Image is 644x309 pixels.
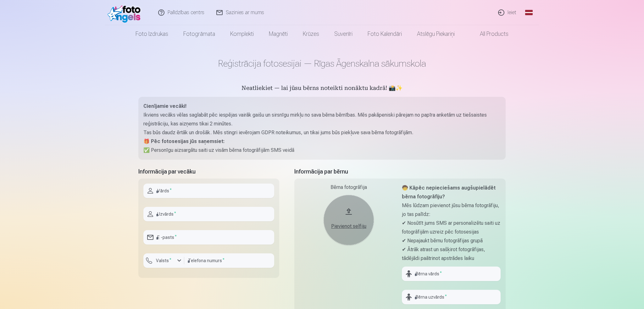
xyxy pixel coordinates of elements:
[143,128,501,137] p: Tas būs daudz ērtāk un drošāk. Mēs stingri ievērojam GDPR noteikumus, un tikai jums būs piekļuve ...
[128,25,176,43] a: Foto izdrukas
[108,3,144,23] img: /fa1
[409,25,462,43] a: Atslēgu piekariņi
[138,84,506,93] h5: Neatliekiet — lai jūsu bērns noteikti nonāktu kadrā! 📸✨
[143,111,501,128] p: Ikviens vecāks vēlas saglabāt pēc iespējas vairāk gaišu un sirsnīgu mirkļu no sava bērna bērnības...
[402,201,501,219] p: Mēs lūdzam pievienot jūsu bērna fotogrāfiju, jo tas palīdz:
[295,25,327,43] a: Krūzes
[324,195,374,245] button: Pievienot selfiju
[360,25,409,43] a: Foto kalendāri
[143,103,186,109] strong: Cienījamie vecāki!
[176,25,223,43] a: Fotogrāmata
[143,138,225,144] strong: 🎁 Pēc fotosesijas jūs saņemsiet:
[294,167,506,176] h5: Informācija par bērnu
[462,25,516,43] a: All products
[143,146,501,155] p: ✅ Personīgu aizsargātu saiti uz visām bērna fotogrāfijām SMS veidā
[143,253,184,268] button: Valsts*
[402,185,496,200] strong: 🧒 Kāpēc nepieciešams augšupielādēt bērna fotogrāfiju?
[402,236,501,245] p: ✔ Nepajaukt bērnu fotogrāfijas grupā
[223,25,261,43] a: Komplekti
[402,219,501,236] p: ✔ Nosūtīt jums SMS ar personalizētu saiti uz fotogrāfijām uzreiz pēc fotosesijas
[261,25,295,43] a: Magnēti
[402,245,501,263] p: ✔ Ātrāk atrast un sašķirot fotogrāfijas, tādējādi paātrinot apstrādes laiku
[153,257,174,264] label: Valsts
[330,223,368,230] div: Pievienot selfiju
[299,184,398,191] div: Bērna fotogrāfija
[327,25,360,43] a: Suvenīri
[138,167,279,176] h5: Informācija par vecāku
[138,58,506,69] h1: Reģistrācija fotosesijai — Rīgas Āgenskalna sākumskola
